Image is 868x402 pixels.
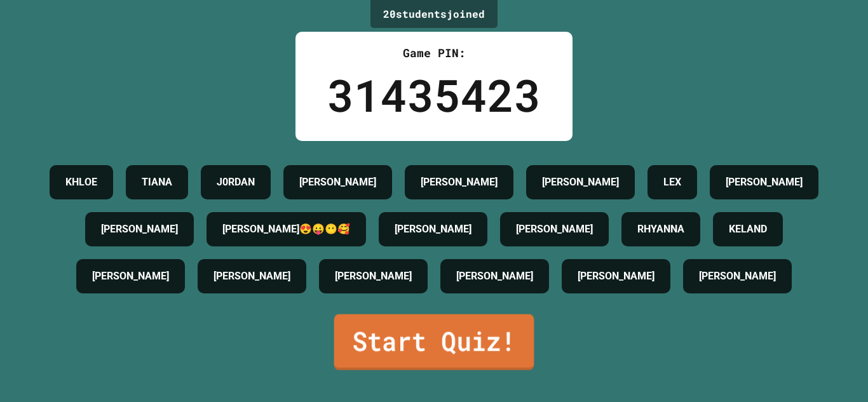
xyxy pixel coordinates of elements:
[516,222,593,237] h4: [PERSON_NAME]
[421,175,498,190] h4: [PERSON_NAME]
[542,175,619,190] h4: [PERSON_NAME]
[663,175,681,190] h4: LEX
[334,314,534,370] a: Start Quiz!
[299,175,376,190] h4: [PERSON_NAME]
[726,175,803,190] h4: [PERSON_NAME]
[222,222,350,237] h4: [PERSON_NAME]😍😛😶🥰
[217,175,255,190] h4: J0RDAN
[335,269,412,284] h4: [PERSON_NAME]
[65,175,97,190] h4: KHLOE
[456,269,533,284] h4: [PERSON_NAME]
[327,44,541,62] div: Game PIN:
[699,269,776,284] h4: [PERSON_NAME]
[142,175,172,190] h4: TIANA
[214,269,290,284] h4: [PERSON_NAME]
[578,269,654,284] h4: [PERSON_NAME]
[637,222,684,237] h4: RHYANNA
[101,222,178,237] h4: [PERSON_NAME]
[395,222,471,237] h4: [PERSON_NAME]
[327,62,541,128] div: 31435423
[729,222,767,237] h4: KELAND
[92,269,169,284] h4: [PERSON_NAME]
